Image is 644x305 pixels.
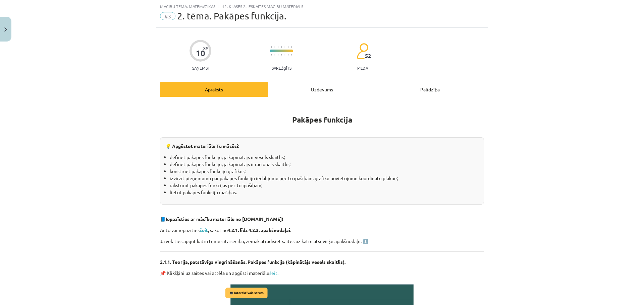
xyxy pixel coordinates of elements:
[160,216,484,223] p: 📘
[160,227,484,234] p: Ar to var iepazīties , sākot no .
[291,54,292,56] img: icon-short-line-57e1e144782c952c97e751825c79c345078a6d821885a25fce030b3d8c18986b.svg
[228,227,290,233] strong: 4.2.1. līdz 4.2.3. apakšnodaļai
[4,27,7,32] img: icon-close-lesson-0947bae3869378f0d4975bcd49f059093ad1ed9edebbc8119c70593378902aed.svg
[165,143,239,149] strong: 💡 Apgūstot materiālu Tu mācēsi:
[284,46,285,48] img: icon-short-line-57e1e144782c952c97e751825c79c345078a6d821885a25fce030b3d8c18986b.svg
[272,66,291,70] p: Sarežģīts
[274,46,275,48] img: icon-short-line-57e1e144782c952c97e751825c79c345078a6d821885a25fce030b3d8c18986b.svg
[274,54,275,56] img: icon-short-line-57e1e144782c952c97e751825c79c345078a6d821885a25fce030b3d8c18986b.svg
[288,46,288,48] img: icon-short-line-57e1e144782c952c97e751825c79c345078a6d821885a25fce030b3d8c18986b.svg
[160,82,268,97] div: Apraksts
[357,43,368,60] img: students-c634bb4e5e11cddfef0936a35e636f08e4e9abd3cc4e673bd6f9a4125e45ecb1.svg
[271,46,272,48] img: icon-short-line-57e1e144782c952c97e751825c79c345078a6d821885a25fce030b3d8c18986b.svg
[203,46,208,50] span: XP
[170,161,479,168] li: definēt pakāpes funkciju, ja kāpinātājs ir racionāls skaitlis;
[160,270,484,277] p: 📌 Klikšķini uz saites vai attēla un apgūsti materiālu
[376,82,484,97] div: Palīdzība
[281,46,282,48] img: icon-short-line-57e1e144782c952c97e751825c79c345078a6d821885a25fce030b3d8c18986b.svg
[357,66,368,70] p: pilda
[288,54,288,56] img: icon-short-line-57e1e144782c952c97e751825c79c345078a6d821885a25fce030b3d8c18986b.svg
[284,54,285,56] img: icon-short-line-57e1e144782c952c97e751825c79c345078a6d821885a25fce030b3d8c18986b.svg
[278,46,278,48] img: icon-short-line-57e1e144782c952c97e751825c79c345078a6d821885a25fce030b3d8c18986b.svg
[170,154,479,161] li: definēt pakāpes funkciju, ja kāpinātājs ir vesels skaitlis;
[291,46,292,48] img: icon-short-line-57e1e144782c952c97e751825c79c345078a6d821885a25fce030b3d8c18986b.svg
[271,54,272,56] img: icon-short-line-57e1e144782c952c97e751825c79c345078a6d821885a25fce030b3d8c18986b.svg
[281,54,282,56] img: icon-short-line-57e1e144782c952c97e751825c79c345078a6d821885a25fce030b3d8c18986b.svg
[177,10,286,21] span: 2. tēma. Pakāpes funkcija.
[269,270,278,276] a: šeit.
[160,259,345,265] strong: 2.1.1. Teorija, patstāvīga vingrināšanās. Pakāpes funkcija (kāpinātājs vesels skaitlis).
[160,4,484,9] div: Mācību tēma: Matemātikas ii - 12. klases 2. ieskaites mācību materiāls
[170,189,479,196] li: lietot pakāpes funkciju īpašības.
[365,53,371,59] span: 52
[190,66,211,70] p: Saņemsi
[292,115,352,125] strong: Pakāpes funkcija
[200,227,208,233] a: šeit
[196,49,205,58] div: 10
[170,182,479,189] li: raksturot pakāpes funkcijas pēc to īpašībām;
[278,54,278,56] img: icon-short-line-57e1e144782c952c97e751825c79c345078a6d821885a25fce030b3d8c18986b.svg
[160,238,484,245] p: Ja vēlaties apgūt katru tēmu citā secībā, zemāk atradīsiet saites uz katru atsevišķu apakšnodaļu. ⬇️
[268,82,376,97] div: Uzdevums
[166,216,283,222] strong: Iepazīsties ar mācību materiālu no [DOMAIN_NAME]!
[170,175,479,182] li: izvirzīt pieņēmumu par pakāpes funkciju iedalījumu pēc to īpašībām, grafiku novietojumu koordināt...
[160,12,175,20] span: #3
[170,168,479,175] li: konstruēt pakāpes funkciju grafikus;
